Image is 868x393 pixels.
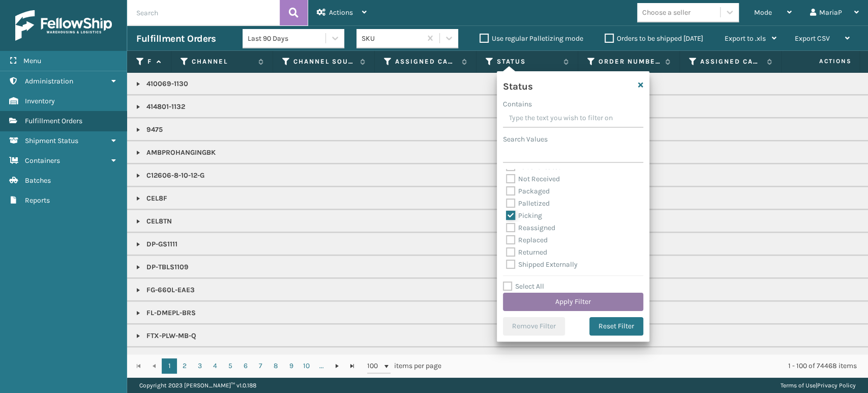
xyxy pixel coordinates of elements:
label: Assigned Carrier Service [395,57,457,66]
a: ... [314,358,330,374]
button: Reset Filter [589,317,643,335]
p: Copyright 2023 [PERSON_NAME]™ v 1.0.188 [139,378,256,393]
div: Last 90 Days [248,33,326,44]
label: Channel [192,57,253,66]
button: Remove Filter [503,317,565,335]
span: Batches [25,176,51,185]
label: Assigned Carrier [700,57,762,66]
span: 100 [367,361,382,371]
a: 5 [223,358,238,374]
img: logo [15,10,112,41]
a: 3 [192,358,207,374]
a: 10 [299,358,314,374]
span: Mode [754,8,772,17]
span: Export to .xls [725,34,766,43]
span: Actions [787,53,857,70]
h3: Fulfillment Orders [136,33,216,45]
a: Terms of Use [781,382,816,389]
label: Picking [506,211,542,220]
input: Type the text you wish to filter on [503,109,643,128]
span: Go to the next page [333,362,341,370]
h4: Status [503,77,532,93]
label: Reassigned [506,223,555,232]
label: Replaced [506,236,548,244]
span: Shipment Status [25,136,78,145]
label: Fulfillment Order Id [147,57,152,66]
span: Fulfillment Orders [25,117,82,125]
a: Go to the next page [330,358,345,374]
a: 4 [207,358,223,374]
span: Actions [329,8,353,17]
div: | [781,378,856,393]
div: 1 - 100 of 74468 items [455,361,857,371]
a: 7 [253,358,268,374]
a: 8 [268,358,284,374]
label: Orders to be shipped [DATE] [605,34,703,43]
button: Apply Filter [503,293,643,311]
label: Packaged [506,187,550,195]
a: Go to the last page [345,358,360,374]
span: Export CSV [795,34,830,43]
span: Go to the last page [348,362,356,370]
label: Returned [506,248,547,257]
label: Contains [503,99,532,109]
span: items per page [367,358,441,374]
div: Choose a seller [642,7,691,18]
div: SKU [362,33,422,44]
span: Reports [25,196,50,205]
span: Inventory [25,97,55,105]
a: 2 [177,358,192,374]
label: Order Number [598,57,660,66]
span: Containers [25,156,60,165]
label: Palletized [506,199,550,208]
label: Status [497,57,558,66]
span: Administration [25,77,73,86]
label: Select All [503,282,544,291]
a: 6 [238,358,253,374]
label: Channel Source [293,57,355,66]
a: 1 [162,358,177,374]
label: Shipped Externally [506,260,578,269]
label: Not Received [506,175,560,183]
a: Privacy Policy [817,382,856,389]
label: Use regular Palletizing mode [480,34,583,43]
a: 9 [284,358,299,374]
span: Menu [23,57,41,65]
label: Search Values [503,134,548,145]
